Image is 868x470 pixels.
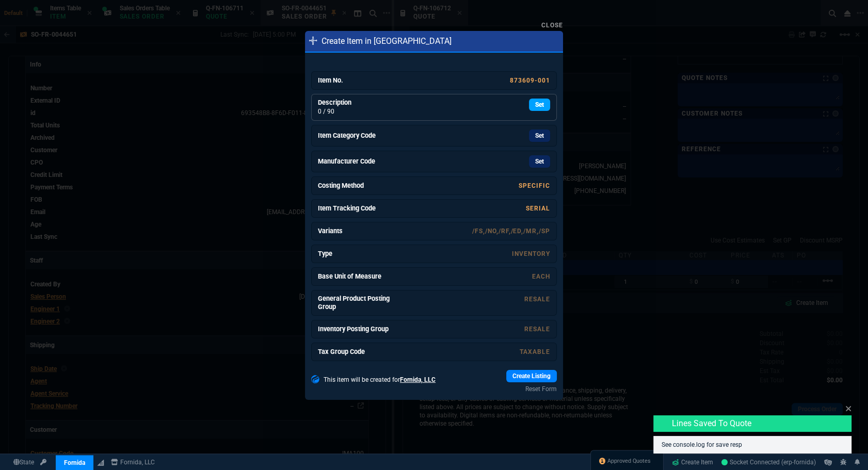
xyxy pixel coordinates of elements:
a: Close [541,22,563,29]
a: API TOKEN [37,458,50,467]
h6: Description [318,99,395,107]
span: Fornida, LLC [400,376,436,383]
h6: General Product Posting Group [318,295,395,311]
a: Set [529,155,550,168]
a: Specific [519,182,550,189]
a: 873609-001 [510,77,550,84]
a: Global State [10,458,37,467]
a: QtKG7rEWHUDWXfieAACM [721,458,816,467]
h6: Item No. [318,76,395,85]
h6: Manufacturer Code [318,157,395,166]
a: Set [529,99,550,111]
h6: Costing Method [318,182,395,190]
p: See console.log for save resp [662,440,843,449]
span: Approved Quotes [607,457,651,465]
h6: Type [318,250,395,258]
div: Create Item in [GEOGRAPHIC_DATA] [305,31,563,53]
a: Set [529,129,550,142]
h6: Base Unit of Measure [318,272,395,281]
h6: Item Tracking Code [318,204,395,213]
p: This item will be created for [324,375,436,384]
p: 0 / 90 [318,107,395,116]
a: SERIAL [526,205,550,212]
p: Lines Saved to Quote [672,417,849,430]
h6: Inventory Posting Group [318,325,395,333]
span: Socket Connected (erp-fornida) [721,459,816,466]
h6: Item Category Code [318,132,395,140]
h6: Tax Group Code [318,348,395,356]
a: msbcCompanyName [108,458,158,467]
a: Create Item [668,455,717,470]
h6: Variants [318,227,395,235]
a: Create Listing [506,370,557,382]
a: Reset Form [506,384,557,394]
